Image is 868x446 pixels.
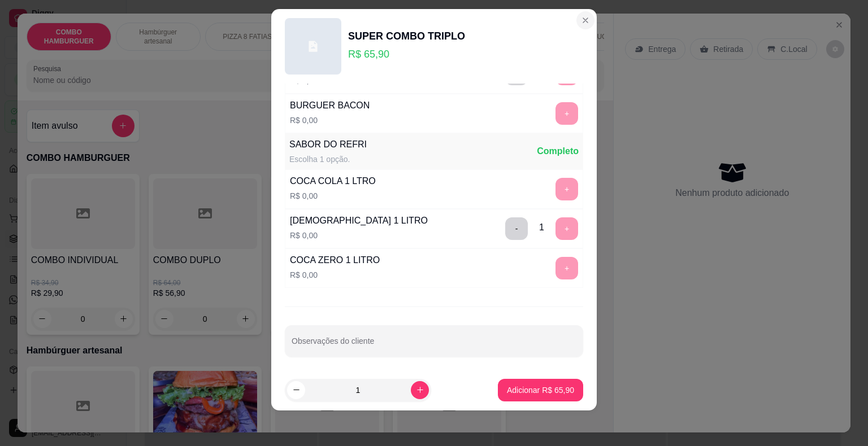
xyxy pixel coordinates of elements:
[290,190,376,202] p: R$ 0,00
[290,99,370,112] div: BURGUER BACON
[348,46,465,62] p: R$ 65,90
[507,384,574,396] p: Adicionar R$ 65,90
[292,340,576,351] input: Observações do cliente
[290,230,428,241] p: R$ 0,00
[498,379,583,401] button: Adicionar R$ 65,90
[537,145,579,158] div: Completo
[539,221,544,234] div: 1
[348,28,465,44] div: SUPER COMBO TRIPLO
[411,381,429,399] button: increase-product-quantity
[505,217,528,240] button: delete
[290,253,380,267] div: COCA ZERO 1 LITRO
[289,154,367,165] div: Escolha 1 opção.
[576,11,594,29] button: Close
[290,115,370,126] p: R$ 0,00
[290,214,428,228] div: [DEMOGRAPHIC_DATA] 1 LITRO
[287,381,305,399] button: decrease-product-quantity
[290,269,380,281] p: R$ 0,00
[290,174,376,188] div: COCA COLA 1 LTRO
[289,138,367,151] div: SABOR DO REFRI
